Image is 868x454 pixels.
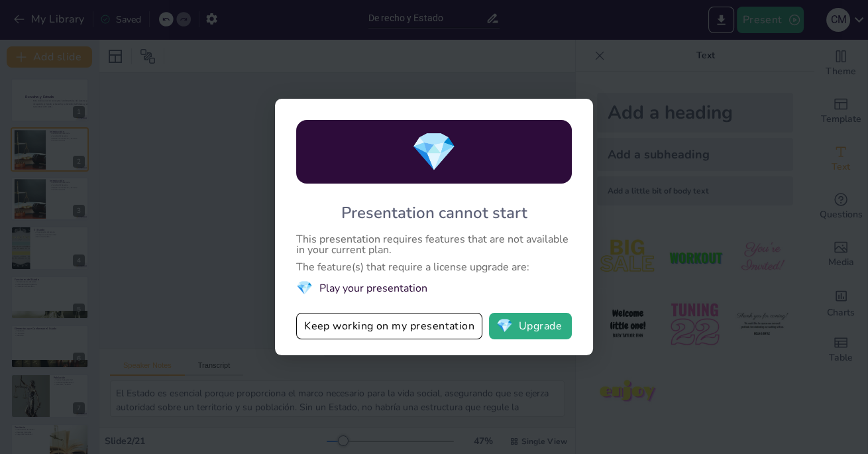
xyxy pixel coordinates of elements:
div: The feature(s) that require a license upgrade are: [296,262,572,272]
div: This presentation requires features that are not available in your current plan. [296,234,572,255]
button: diamondUpgrade [489,313,572,339]
div: Presentation cannot start [341,202,527,223]
span: diamond [496,319,513,333]
span: diamond [411,127,457,178]
button: Keep working on my presentation [296,313,482,339]
span: diamond [296,279,313,297]
li: Play your presentation [296,279,572,297]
